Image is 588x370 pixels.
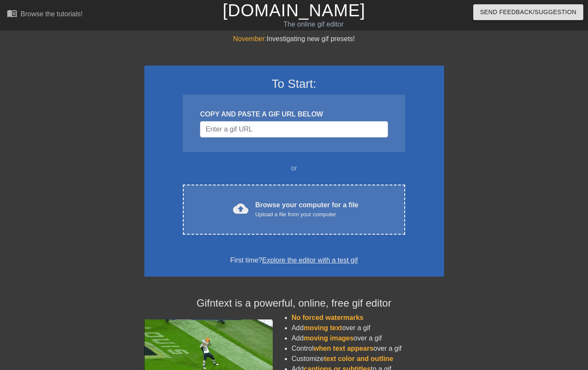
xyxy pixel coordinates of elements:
span: cloud_upload [233,201,248,216]
h4: Gifntext is a powerful, online, free gif editor [144,297,444,310]
span: Send Feedback/Suggestion [480,7,576,18]
li: Control over a gif [292,343,444,354]
div: COPY AND PASTE A GIF URL BELOW [200,109,388,119]
a: [DOMAIN_NAME] [223,1,365,20]
div: The online gif editor [200,19,427,30]
input: Username [200,121,388,137]
span: text color and outline [324,355,393,362]
div: First time? [155,255,433,266]
span: moving text [304,324,342,331]
h3: To Start: [155,77,433,91]
span: November: [233,35,266,42]
li: Customize [292,354,444,364]
div: or [167,163,422,173]
span: menu_book [7,8,17,18]
div: Upload a file from your computer [255,210,358,219]
a: Browse the tutorials! [7,8,83,21]
li: Add over a gif [292,323,444,333]
li: Add over a gif [292,333,444,343]
div: Browse your computer for a file [255,200,358,219]
div: Browse the tutorials! [21,10,83,18]
span: moving images [304,334,353,342]
button: Send Feedback/Suggestion [473,4,583,20]
span: when text appears [313,345,373,352]
span: No forced watermarks [292,314,364,321]
div: Investigating new gif presets! [144,34,444,44]
a: Explore the editor with a test gif [262,257,358,264]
